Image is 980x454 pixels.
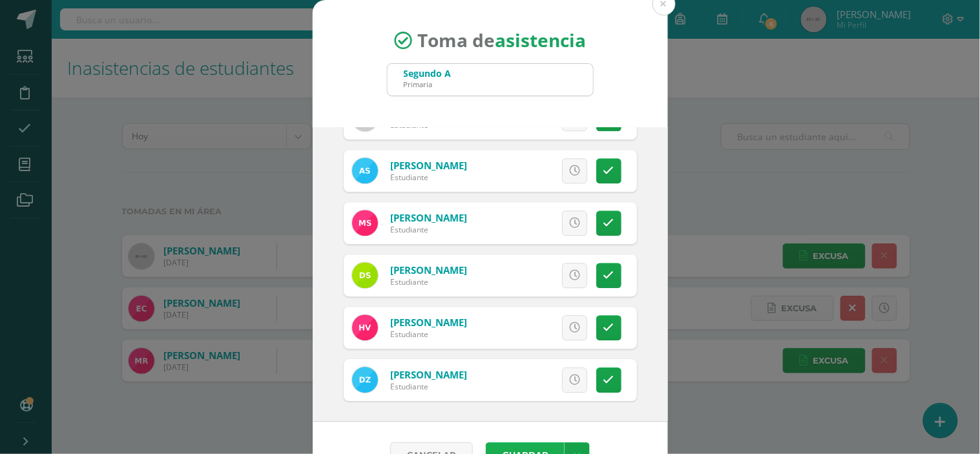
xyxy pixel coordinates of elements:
img: 55eac8e54439ef14ad1b88101e6aeba8.png [352,262,378,288]
div: Estudiante [390,224,467,235]
div: Estudiante [390,329,467,340]
a: [PERSON_NAME] [390,316,467,329]
div: Estudiante [390,172,467,183]
input: Busca un grado o sección aquí... [388,64,593,96]
img: ebf55cbb3607039f7694e8523103ebbf.png [352,210,378,236]
a: [PERSON_NAME] [390,159,467,172]
div: Estudiante [390,381,467,392]
div: Estudiante [390,276,467,287]
a: [PERSON_NAME] [390,211,467,224]
strong: asistencia [495,28,586,53]
img: 602c2bc5e9f8ba192cfc93ff4b939227.png [352,367,378,393]
img: ea11191ff44bda9edeea114fa03b6ef1.png [352,158,378,183]
a: [PERSON_NAME] [390,368,467,381]
a: [PERSON_NAME] [390,263,467,276]
div: Primaria [404,79,452,89]
span: Toma de [417,28,586,53]
img: 00c21c5a321d33233e5804736a9ee1a2.png [352,315,378,340]
div: Segundo A [404,67,452,79]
